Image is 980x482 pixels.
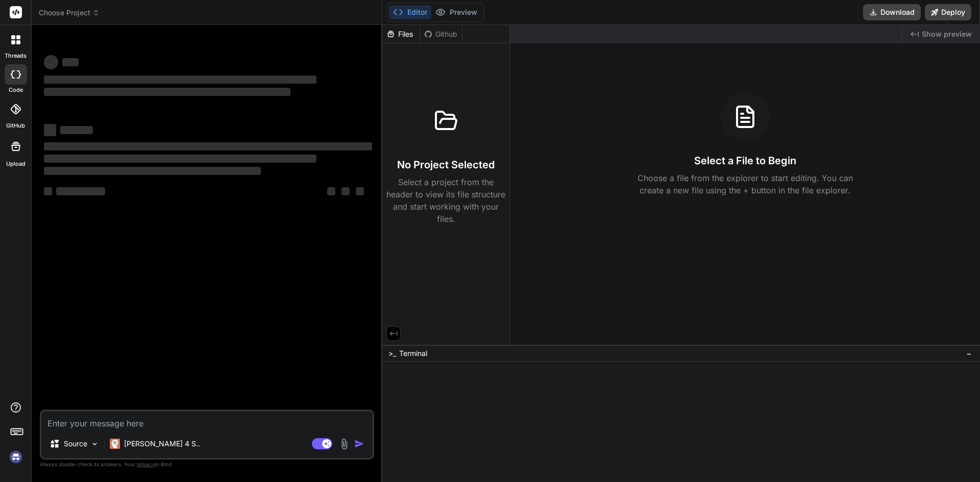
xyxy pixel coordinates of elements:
[9,86,23,94] label: code
[44,142,372,150] span: ‌
[64,439,87,449] p: Source
[137,461,155,467] span: privacy
[386,176,505,225] p: Select a project from the header to view its file structure and start working with your files.
[431,5,481,19] button: Preview
[338,438,350,450] img: attachment
[60,126,93,134] span: ‌
[863,4,921,20] button: Download
[6,160,26,168] label: Upload
[964,345,974,362] button: −
[124,439,200,449] p: [PERSON_NAME] 4 S..
[44,155,316,163] span: ‌
[56,187,105,195] span: ‌
[44,167,261,175] span: ‌
[341,187,350,195] span: ‌
[354,439,364,449] img: icon
[40,460,374,469] p: Always double-check its answers. Your in Bind
[39,8,100,18] span: Choose Project
[5,52,27,60] label: threads
[62,58,79,66] span: ‌
[44,124,56,136] span: ‌
[925,4,971,20] button: Deploy
[388,348,396,359] span: >_
[44,187,52,195] span: ‌
[389,5,431,19] button: Editor
[420,29,462,39] div: Github
[922,29,972,39] span: Show preview
[44,55,58,69] span: ‌
[7,448,24,466] img: signin
[399,348,427,359] span: Terminal
[90,440,99,448] img: Pick Models
[966,348,972,359] span: −
[631,172,860,196] p: Choose a file from the explorer to start editing. You can create a new file using the + button in...
[397,158,495,172] h3: No Project Selected
[44,75,316,84] span: ‌
[382,29,420,39] div: Files
[44,88,290,96] span: ‌
[110,439,120,449] img: Claude 4 Sonnet
[694,154,796,168] h3: Select a File to Begin
[327,187,335,195] span: ‌
[356,187,364,195] span: ‌
[6,121,25,130] label: GitHub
